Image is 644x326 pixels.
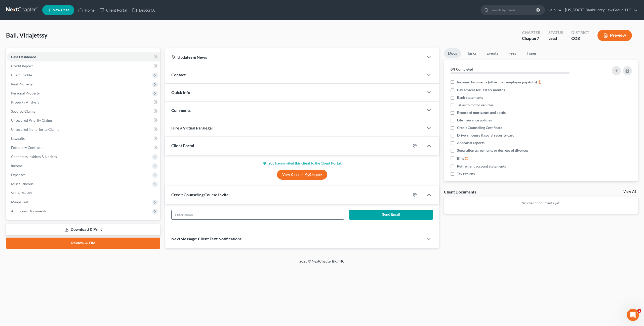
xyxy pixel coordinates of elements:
span: Bills [457,156,464,161]
span: Additional Documents [11,209,47,213]
a: Executory Contracts [7,143,160,152]
a: Unsecured Nonpriority Claims [7,125,160,134]
span: Life insurance policies [457,118,492,123]
span: Unsecured Nonpriority Claims [11,127,59,132]
span: Property Analysis [11,100,39,104]
a: Unsecured Priority Claims [7,116,160,125]
a: Timer [522,48,541,58]
a: Home [76,6,97,15]
a: Events [482,48,502,58]
span: Secured Claims [11,109,35,113]
a: Client Portal [97,6,130,15]
iframe: Intercom live chat [627,309,639,321]
a: Lawsuits [7,134,160,143]
span: Quick Info [171,90,190,95]
span: Client Portal [171,143,194,148]
a: Property Analysis [7,98,160,107]
span: Unsecured Priority Claims [11,118,53,122]
a: View All [623,190,636,193]
button: Send Email [349,210,433,220]
span: Tax returns [457,171,475,176]
span: Bank statements [457,95,483,100]
a: Credit Report [7,61,160,71]
div: Client Documents [444,189,476,194]
span: Executory Contracts [11,145,43,150]
span: Personal Property [11,91,40,95]
a: DebtorCC [130,6,158,15]
input: Search by name... [491,5,537,15]
div: 2025 © NextChapterBK, INC [179,259,465,268]
span: Pay advices for last six months [457,87,505,92]
span: Miscellaneous [11,182,33,186]
span: Credit Counseling Course Invite [171,192,229,197]
button: Preview [597,30,632,41]
span: Expenses [11,173,25,177]
span: New Case [53,8,69,12]
span: Drivers license & social security card [457,133,514,138]
span: Contact [171,72,186,77]
span: Income [11,164,23,168]
a: [US_STATE] Bankruptcy Law Group, LLC [562,6,638,15]
input: Enter email [172,210,344,220]
span: 1 [637,309,641,313]
span: Means Test [11,200,28,204]
div: Updates & News [171,54,418,60]
a: Fees [504,48,520,58]
span: Codebtors Insiders & Notices [11,154,57,159]
span: Case Dashboard [11,55,36,59]
div: Status [548,30,563,36]
p: You have invited this client to the Client Portal. [171,161,433,166]
span: Real Property [11,82,33,86]
strong: 0% Completed [451,67,473,71]
div: District [571,30,589,36]
p: No client documents yet. [448,201,634,206]
a: Help [545,6,562,15]
a: Docs [444,48,461,58]
a: Download & Print [6,224,160,236]
span: Credit Counseling Certificate [457,125,502,130]
span: Lawsuits [11,136,25,141]
div: Lead [548,36,563,41]
span: Credit Report [11,64,33,68]
span: Recorded mortgages and deeds [457,110,506,115]
span: Comments [171,108,191,113]
a: Secured Claims [7,107,160,116]
div: Chapter [522,30,540,36]
span: NextMessage: Client Text Notifications [171,236,242,241]
span: Client Profile [11,73,32,77]
span: Separation agreements or decrees of divorces [457,148,528,153]
span: Titles to motor vehicles [457,103,494,108]
span: SOFA Review [11,191,32,195]
span: Income Documents (other than employee paystubs) [457,80,537,85]
span: Retirement account statements [457,164,506,169]
span: Hire a Virtual Paralegal [171,125,213,130]
a: Review & File [6,238,160,249]
a: SOFA Review [7,188,160,198]
span: Appraisal reports [457,140,485,145]
a: Case Dashboard [7,52,160,61]
div: Chapter [522,36,540,41]
span: 7 [537,36,539,41]
a: View Case in MyChapter [277,170,327,180]
div: COB [571,36,589,41]
a: Tasks [463,48,480,58]
span: Ball, Vidajetssy [6,31,48,39]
